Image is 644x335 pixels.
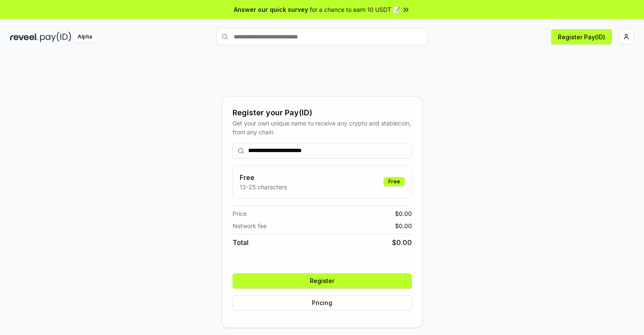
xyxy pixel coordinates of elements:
[551,29,612,44] button: Register Pay(ID)
[233,237,249,248] span: Total
[233,107,412,119] div: Register your Pay(ID)
[40,32,71,42] img: pay_id
[395,209,412,218] span: $ 0.00
[384,177,405,186] div: Free
[233,221,267,230] span: Network fee
[233,209,246,218] span: Price
[240,172,287,182] h3: Free
[233,119,412,136] div: Get your own unique name to receive any crypto and stablecoin, from any chain
[233,295,412,310] button: Pricing
[395,221,412,230] span: $ 0.00
[310,5,400,14] span: for a chance to earn 10 USDT 📝
[392,237,412,248] span: $ 0.00
[10,32,38,42] img: reveel_dark
[240,182,287,191] p: 13-25 characters
[233,273,412,289] button: Register
[234,5,308,14] span: Answer our quick survey
[73,32,97,42] div: Alpha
